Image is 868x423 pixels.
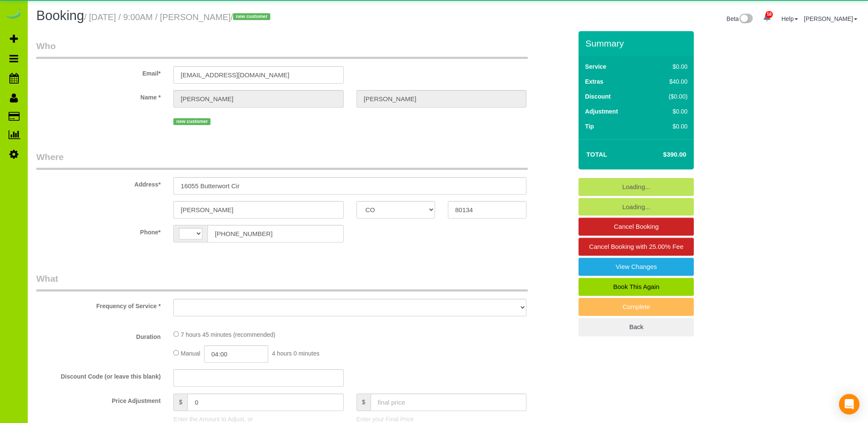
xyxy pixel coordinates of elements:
[579,258,694,276] a: View Changes
[766,11,773,18] span: 58
[579,218,694,236] a: Cancel Booking
[804,15,857,22] a: [PERSON_NAME]
[5,9,22,20] img: Automaid Logo
[357,394,371,411] span: $
[233,13,270,20] span: new customer
[30,66,167,78] label: Email*
[727,15,753,22] a: Beta
[173,118,210,125] span: new customer
[589,243,684,250] span: Cancel Booking with 25.00% Fee
[36,272,528,292] legend: What
[585,38,690,48] h3: Summary
[36,151,528,170] legend: Where
[30,177,167,189] label: Address*
[739,14,753,25] img: New interface
[371,394,527,411] input: final price
[781,15,798,22] a: Help
[651,92,687,101] div: ($0.00)
[173,394,187,411] span: $
[272,350,319,357] span: 4 hours 0 minutes
[651,62,687,71] div: $0.00
[30,330,167,341] label: Duration
[651,77,687,86] div: $40.00
[30,90,167,102] label: Name *
[173,66,343,84] input: Email*
[586,151,607,158] strong: Total
[579,278,694,296] a: Book This Again
[36,40,528,59] legend: Who
[585,92,611,101] label: Discount
[30,225,167,236] label: Phone*
[651,122,687,131] div: $0.00
[36,8,84,23] span: Booking
[84,12,273,22] small: / [DATE] / 9:00AM / [PERSON_NAME]
[173,90,343,108] input: First Name*
[585,62,606,71] label: Service
[173,201,343,219] input: City*
[585,122,594,131] label: Tip
[181,350,200,357] span: Manual
[231,12,273,22] span: /
[579,318,694,336] a: Back
[651,107,687,116] div: $0.00
[30,299,167,310] label: Frequency of Service *
[579,238,694,256] a: Cancel Booking with 25.00% Fee
[759,9,775,27] a: 58
[585,107,618,116] label: Adjustment
[839,394,859,414] div: Open Intercom Messenger
[208,225,343,242] input: Phone*
[30,394,167,405] label: Price Adjustment
[357,90,526,108] input: Last Name*
[181,331,275,338] span: 7 hours 45 minutes (recommended)
[448,201,526,219] input: Zip Code*
[585,77,603,86] label: Extras
[637,151,686,158] h4: $390.00
[30,369,167,381] label: Discount Code (or leave this blank)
